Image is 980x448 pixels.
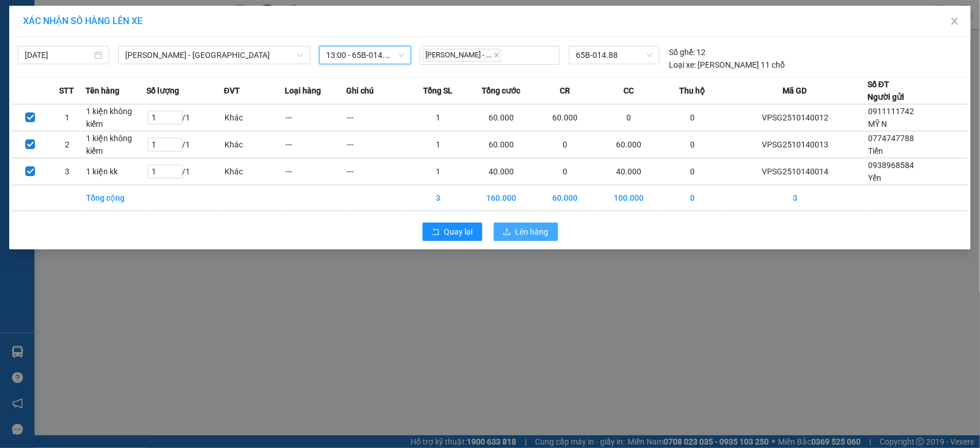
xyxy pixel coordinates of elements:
td: 60.000 [534,104,596,131]
span: 65B-014.88 [576,46,653,64]
span: Số ghế: [669,46,695,59]
td: --- [285,131,346,158]
span: CC [623,84,634,97]
td: 1 [408,104,469,131]
button: Close [939,6,971,38]
td: / 1 [147,158,224,185]
td: 40.000 [468,158,534,185]
td: Khác [224,131,285,158]
td: 160.000 [468,185,534,211]
td: 0 [534,158,596,185]
td: 0 [534,131,596,158]
td: --- [346,104,408,131]
td: 1 kiện không kiểm [86,104,147,131]
td: 0 [596,104,662,131]
button: rollbackQuay lại [423,223,482,241]
td: 3 [723,185,868,211]
td: 40.000 [596,158,662,185]
td: 0 [662,104,723,131]
div: [PERSON_NAME] 11 chỗ [669,59,785,71]
td: / 1 [147,104,224,131]
span: Loại hàng [285,84,321,97]
span: Lên hàng [516,225,549,238]
td: --- [285,158,346,185]
td: 0 [662,158,723,185]
td: 1 kiện không kiểm [86,131,147,158]
span: 0938968584 [868,161,914,170]
span: XÁC NHẬN SỐ HÀNG LÊN XE [23,15,142,26]
span: Tiến [868,146,883,155]
span: Số lượng [147,84,180,97]
td: 1 [49,104,86,131]
td: 1 [408,131,469,158]
span: 13:00 - 65B-014.88 [326,46,404,64]
td: --- [285,104,346,131]
td: --- [346,158,408,185]
td: Khác [224,104,285,131]
span: [PERSON_NAME] - ... [423,49,501,62]
td: 1 kiện kk [86,158,147,185]
span: Tổng cước [482,84,521,97]
td: 60.000 [468,104,534,131]
td: 60.000 [468,131,534,158]
td: 1 [408,158,469,185]
span: Tổng SL [423,84,452,97]
td: 60.000 [596,131,662,158]
span: down [297,52,304,59]
span: Hồ Chí Minh - Cần Thơ [125,46,303,64]
td: VPSG2510140012 [723,104,868,131]
td: 0 [662,185,723,211]
td: / 1 [147,131,224,158]
span: upload [503,228,511,237]
div: Số ĐT Người gửi [867,78,904,103]
td: Tổng cộng [86,185,147,211]
span: rollback [432,228,440,237]
input: 14/10/2025 [25,49,92,61]
button: uploadLên hàng [494,223,558,241]
span: ĐVT [224,84,240,97]
span: close [494,52,499,58]
span: Yến [868,173,881,182]
span: 0911111742 [868,107,914,116]
td: Khác [224,158,285,185]
td: VPSG2510140014 [723,158,868,185]
span: Mã GD [783,84,807,97]
td: VPSG2510140013 [723,131,868,158]
td: 3 [408,185,469,211]
span: Tên hàng [86,84,119,97]
div: 12 [669,46,706,59]
td: 0 [662,131,723,158]
span: Quay lại [444,225,473,238]
span: MỸ N [868,119,887,128]
td: 3 [49,158,86,185]
span: close [950,17,959,26]
span: Loại xe: [669,59,696,71]
span: Thu hộ [679,84,705,97]
span: STT [59,84,74,97]
span: 0774747788 [868,134,914,143]
td: 60.000 [534,185,596,211]
td: 100.000 [596,185,662,211]
td: --- [346,131,408,158]
span: Ghi chú [346,84,374,97]
span: CR [560,84,570,97]
td: 2 [49,131,86,158]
